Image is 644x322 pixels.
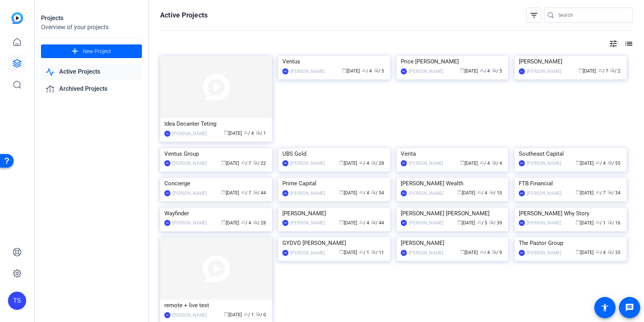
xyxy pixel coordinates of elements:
[11,12,23,24] img: blue-gradient.svg
[41,64,142,80] a: Active Projects
[519,220,525,226] div: BM
[221,190,239,196] span: [DATE]
[172,311,207,319] div: [PERSON_NAME]
[362,68,372,74] span: / 4
[492,161,502,166] span: / 4
[253,190,266,196] span: / 44
[290,249,325,257] div: [PERSON_NAME]
[576,220,594,226] span: [DATE]
[290,159,325,167] div: [PERSON_NAME]
[578,68,596,74] span: [DATE]
[172,159,207,167] div: [PERSON_NAME]
[480,249,484,254] span: group
[253,220,258,224] span: radio
[160,11,208,20] h1: Active Projects
[409,249,443,257] div: [PERSON_NAME]
[595,220,600,224] span: group
[241,190,246,194] span: group
[519,68,525,74] div: AL
[519,237,622,249] div: The Pastor Group
[576,161,594,166] span: [DATE]
[164,190,170,196] div: BM
[164,208,268,219] div: Wayfinder
[401,250,407,256] div: BM
[519,56,622,67] div: [PERSON_NAME]
[244,130,248,135] span: group
[362,68,366,73] span: group
[290,68,325,75] div: [PERSON_NAME]
[608,161,620,166] span: / 55
[359,160,364,165] span: group
[244,312,248,316] span: group
[241,220,251,226] span: / 4
[600,303,609,312] mat-icon: accessibility
[253,190,258,194] span: radio
[492,68,496,73] span: radio
[608,190,620,196] span: / 34
[492,249,496,254] span: radio
[224,130,228,135] span: calendar_today
[401,68,407,74] div: BM
[492,68,502,74] span: / 5
[41,23,142,32] div: Overview of your projects
[527,68,561,75] div: [PERSON_NAME]
[460,249,464,254] span: calendar_today
[576,250,594,255] span: [DATE]
[282,250,288,256] div: BM
[282,178,386,189] div: Prime Capital
[489,220,502,226] span: / 39
[519,250,525,256] div: BM
[576,160,580,165] span: calendar_today
[221,220,239,226] span: [DATE]
[282,237,386,249] div: GYDVD [PERSON_NAME]
[489,190,494,194] span: radio
[339,249,344,254] span: calendar_today
[558,11,627,20] input: Search
[221,161,239,166] span: [DATE]
[480,68,490,74] span: / 4
[401,208,504,219] div: [PERSON_NAME] [PERSON_NAME]
[401,190,407,196] div: BM
[480,160,484,165] span: group
[595,249,600,254] span: group
[489,220,494,224] span: radio
[519,160,525,166] div: BM
[41,81,142,97] a: Archived Projects
[578,68,583,73] span: calendar_today
[527,219,561,227] div: [PERSON_NAME]
[290,189,325,197] div: [PERSON_NAME]
[460,68,478,74] span: [DATE]
[519,178,622,189] div: FTB Financial
[409,219,443,227] div: [PERSON_NAME]
[282,220,288,226] div: BM
[282,148,386,159] div: UBS Gold
[172,219,207,227] div: [PERSON_NAME]
[221,190,226,194] span: calendar_today
[241,160,246,165] span: group
[519,190,525,196] div: BM
[359,190,364,194] span: group
[290,219,325,227] div: [PERSON_NAME]
[224,312,242,317] span: [DATE]
[576,190,580,194] span: calendar_today
[477,190,487,196] span: / 4
[164,160,170,166] div: MR
[371,160,376,165] span: radio
[576,190,594,196] span: [DATE]
[371,220,376,224] span: radio
[342,68,360,74] span: [DATE]
[457,220,462,224] span: calendar_today
[409,159,443,167] div: [PERSON_NAME]
[224,312,228,316] span: calendar_today
[595,220,606,226] span: / 1
[256,312,260,316] span: radio
[164,178,268,189] div: Concierge
[339,190,344,194] span: calendar_today
[610,68,620,74] span: / 2
[492,160,496,165] span: radio
[339,220,357,226] span: [DATE]
[457,190,462,194] span: calendar_today
[241,190,251,196] span: / 7
[624,39,633,48] mat-icon: list
[519,208,622,219] div: [PERSON_NAME] Why Story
